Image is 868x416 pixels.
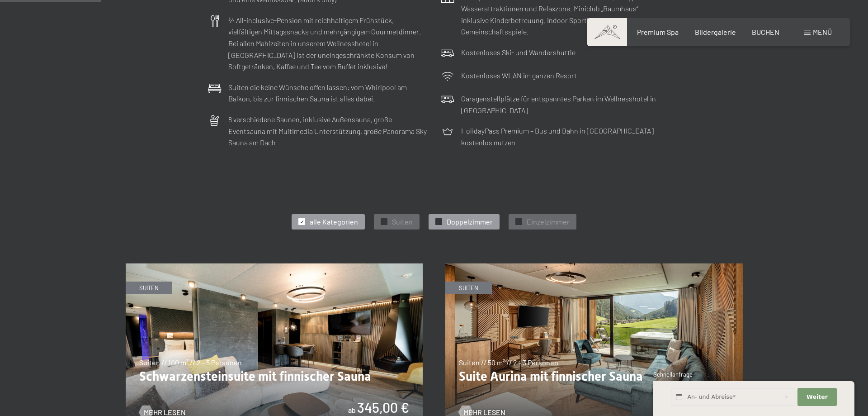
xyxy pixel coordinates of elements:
[392,217,413,227] span: Suiten
[310,217,358,227] span: alle Kategorien
[653,371,693,378] span: Schnellanfrage
[807,393,828,401] span: Weiter
[382,219,386,225] span: ✓
[437,219,441,225] span: ✓
[813,28,832,36] span: Menü
[228,114,427,148] p: 8 verschiedene Saunen, inklusive Außensauna, große Eventsauna mit Multimedia Unterstützung, große...
[527,217,570,227] span: Einzelzimmer
[637,28,679,36] a: Premium Spa
[461,93,660,116] p: Garagenstellplätze für entspanntes Parken im Wellnesshotel in [GEOGRAPHIC_DATA]
[445,264,743,269] a: Suite Aurina mit finnischer Sauna
[797,388,836,406] button: Weiter
[461,125,660,148] p: HolidayPass Premium – Bus und Bahn in [GEOGRAPHIC_DATA] kostenlos nutzen
[447,217,493,227] span: Doppelzimmer
[752,28,779,36] a: BUCHEN
[228,81,427,105] p: Suiten die keine Wünsche offen lassen: vom Whirlpool am Balkon, bis zur finnischen Sauna ist alle...
[461,47,576,58] p: Kostenloses Ski- und Wandershuttle
[461,70,577,81] p: Kostenloses WLAN im ganzen Resort
[695,28,736,36] a: Bildergalerie
[126,264,423,269] a: Schwarzensteinsuite mit finnischer Sauna
[300,219,304,225] span: ✓
[517,219,521,225] span: ✓
[228,14,427,72] p: ¾ All-inclusive-Pension mit reichhaltigem Frühstück, vielfältigen Mittagssnacks und mehrgängigem ...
